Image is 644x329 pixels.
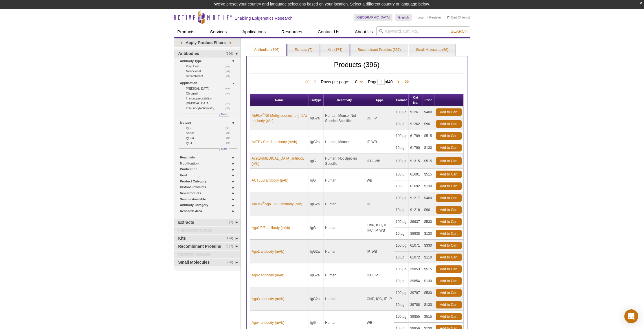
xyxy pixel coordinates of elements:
[186,106,234,111] a: (125)Immunocytochemistry
[436,277,462,285] a: Add to Cart
[423,180,434,192] td: $130
[226,136,233,141] span: (82)
[394,240,409,252] td: 100 µg
[409,154,423,169] td: 91315
[174,227,241,234] a: Fluorescent Dyes
[320,44,349,56] a: Kits (174)
[401,79,410,85] span: Last Page
[423,118,434,130] td: $90
[409,44,455,56] a: Small Molecules (66)
[324,154,365,169] td: Human, Not Species Specific
[252,178,289,183] a: ACTL6B antibody (pAb)
[180,208,237,214] a: Research Area
[314,26,343,37] a: Contact Us
[324,94,365,106] th: Reactivity
[447,15,457,19] a: Cart
[429,15,441,19] a: Register
[394,106,409,118] td: 100 µg
[423,311,434,323] td: $515
[252,249,285,254] a: Ago1 antibody (mAb)
[436,230,462,237] a: Add to Cart
[436,289,462,297] a: Add to Cart
[394,311,409,323] td: 100 µg
[174,243,241,250] a: (357)Recombinant Proteins
[174,219,241,226] a: (7)Extracts
[351,26,376,37] a: About Us
[226,40,235,45] span: ▾
[394,275,409,287] td: 10 µg
[409,192,423,204] td: 91217
[394,252,409,263] td: 10 µg
[423,275,434,287] td: $130
[394,180,409,192] td: 10 µl
[309,169,324,192] td: IgG
[225,126,234,131] span: (241)
[423,252,434,263] td: $110
[312,79,318,85] span: Previous Page
[309,94,324,106] th: Isotype
[409,180,423,192] td: 61692
[436,171,462,178] a: Add to Cart
[225,235,236,242] span: (174)
[409,130,423,142] td: 61789
[252,320,285,325] a: Ago4 antibody (mAb)
[321,79,365,84] span: Rows per page:
[409,275,423,287] td: 39854
[250,94,309,106] th: Name
[225,101,234,106] span: (165)
[180,184,237,190] a: Histone Products
[225,86,234,91] span: (450)
[324,192,365,216] td: Human
[395,14,412,21] a: English
[180,166,237,172] a: Purification
[225,243,236,250] span: (357)
[324,106,365,130] td: Human, Mouse, Not Species Specific
[186,64,234,69] a: (274)Polyclonal
[394,94,409,106] th: Format
[365,154,394,169] td: ICC, WB
[225,106,234,111] span: (125)
[409,299,423,311] td: 39788
[221,146,227,151] span: More
[447,16,449,19] img: Your Cart
[409,142,423,154] td: 61790
[235,16,293,21] h2: Enabling Epigenetics Research
[263,201,265,204] sup: ®
[423,263,434,275] td: $515
[436,194,462,202] a: Add to Cart
[423,192,434,204] td: $400
[186,74,234,79] a: (90)Recombinant
[409,228,423,240] td: 39938
[309,106,324,130] td: IgG2a
[324,240,365,263] td: Human
[239,26,269,37] a: Applications
[365,287,394,311] td: ChIP, ICC, IF, IP
[423,216,434,228] td: $530
[180,196,237,202] a: Sample Available
[394,287,409,299] td: 100 µg
[436,242,462,249] a: Add to Cart
[436,157,462,165] a: Add to Cart
[394,204,409,216] td: 10 µg
[324,287,365,311] td: Human
[436,144,462,151] a: Add to Cart
[309,240,324,263] td: IgG2a
[409,118,423,130] td: 91262
[324,263,365,287] td: Human
[174,235,241,242] a: (174)Kits
[423,154,434,169] td: $515
[229,219,236,226] span: (7)
[365,106,394,130] td: DB, IP
[219,114,229,117] a: More
[324,169,365,192] td: Human
[376,26,470,36] input: Keyword, Cat. No.
[227,259,236,266] span: (66)
[225,69,234,74] span: (118)
[409,252,423,263] td: 61072
[309,130,324,154] td: IgG2a
[247,44,286,56] a: Antibodies (396)
[225,91,234,96] span: (195)
[180,172,237,178] a: Host
[324,216,365,240] td: Human
[252,113,307,123] a: AbFlex®N6-Methyladenosine (m6A) antibody (rAb)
